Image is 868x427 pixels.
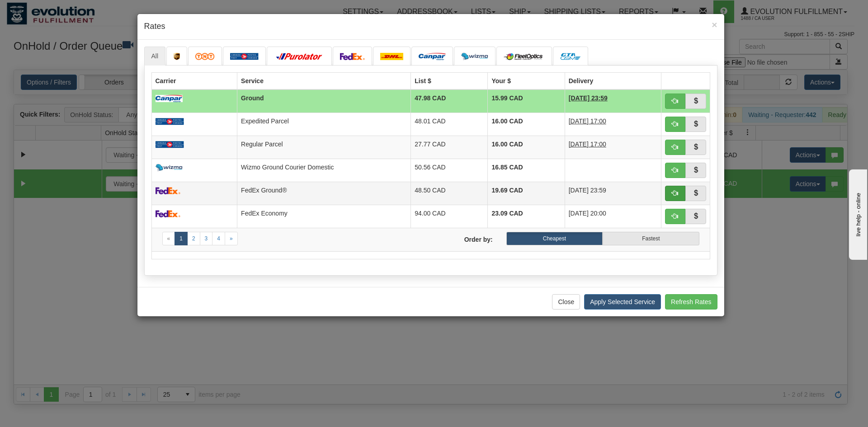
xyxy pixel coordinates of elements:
td: 15.99 CAD [488,89,565,113]
h4: Rates [144,21,717,33]
img: FedEx.png [340,53,365,60]
td: 23.09 CAD [488,205,565,228]
td: 48.01 CAD [411,113,488,136]
a: 1 [175,232,188,245]
td: 8 Days [565,136,661,159]
span: [DATE] 17:00 [569,117,606,125]
span: [DATE] 23:59 [569,187,606,194]
label: Order by: [431,232,500,244]
img: wizmo.png [461,53,488,60]
td: 48.50 CAD [411,182,488,205]
td: 16.00 CAD [488,136,565,159]
img: wizmo.png [156,164,183,171]
td: Expedited Parcel [237,113,411,136]
button: Refresh Rates [665,294,717,310]
a: All [144,47,166,66]
a: Next [225,232,238,245]
th: Carrier [151,72,237,89]
td: 94.00 CAD [411,205,488,228]
div: live help - online [7,8,84,14]
th: Service [237,72,411,89]
td: FedEx Ground® [237,182,411,205]
th: List $ [411,72,488,89]
td: 47.98 CAD [411,89,488,113]
img: Canada_post.png [156,118,184,125]
td: Ground [237,89,411,113]
img: FedEx.png [156,187,181,194]
th: Your $ [488,72,565,89]
td: 6 Days [565,89,661,113]
td: FedEx Economy [237,205,411,228]
span: « [167,235,170,242]
img: campar.png [419,53,446,60]
span: » [230,235,233,242]
td: 16.00 CAD [488,113,565,136]
span: [DATE] 23:59 [569,94,608,102]
td: Regular Parcel [237,136,411,159]
img: campar.png [156,95,183,102]
img: purolator.png [274,53,325,60]
label: Fastest [603,232,699,245]
span: × [712,19,717,30]
a: 2 [187,232,200,245]
button: Close [552,294,580,310]
img: tnt.png [195,53,215,60]
td: 27.77 CAD [411,136,488,159]
img: Canada_post.png [230,53,259,60]
img: dhl.png [380,53,403,60]
span: [DATE] 20:00 [569,210,606,217]
th: Delivery [565,72,661,89]
td: 5 Days [565,113,661,136]
img: FedEx.png [156,210,181,217]
img: CarrierLogo_10182.png [504,53,545,60]
a: 4 [212,232,225,245]
button: Close [712,20,717,29]
a: 3 [200,232,213,245]
td: 16.85 CAD [488,159,565,182]
iframe: chat widget [847,167,867,259]
span: [DATE] 17:00 [569,141,606,148]
img: Canada_post.png [156,141,184,148]
button: Apply Selected Service [584,294,661,310]
img: ups.png [174,53,180,60]
a: Previous [162,232,175,245]
td: 50.56 CAD [411,159,488,182]
img: CarrierLogo_10191.png [560,53,581,60]
label: Cheapest [506,232,603,245]
td: Wizmo Ground Courier Domestic [237,159,411,182]
td: 19.69 CAD [488,182,565,205]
